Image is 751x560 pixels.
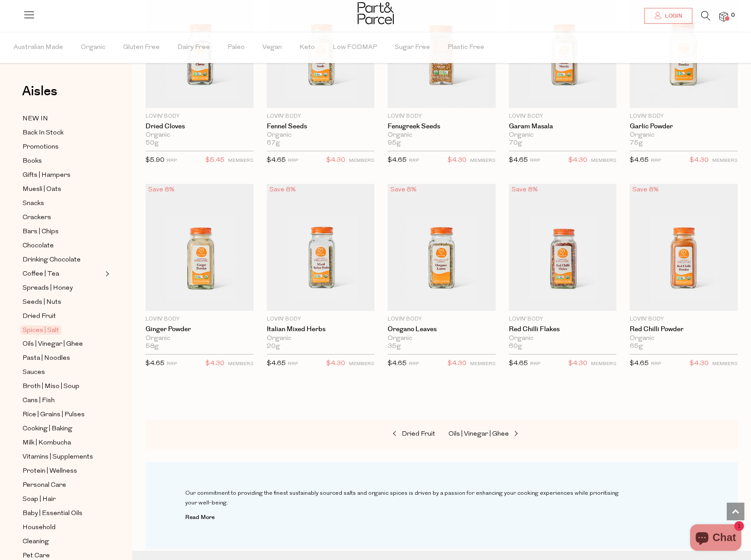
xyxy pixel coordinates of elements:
a: Cooking | Baking [22,423,103,434]
span: $4.30 [690,155,709,166]
span: $4.65 [267,157,286,164]
a: Italian Mixed Herbs [267,325,375,333]
span: 50g [146,139,159,147]
small: MEMBERS [228,362,254,366]
span: Back In Stock [22,128,64,138]
span: Broth | Miso | Soup [22,381,79,392]
small: RRP [288,362,298,366]
div: Save 8% [630,184,661,196]
span: Dried Fruit [402,431,435,437]
img: Ginger Powder [146,184,254,311]
a: Promotions [22,142,103,153]
a: Pasta | Noodles [22,353,103,364]
div: Organic [267,131,375,139]
a: Muesli | Oats [22,184,103,195]
a: Personal Care [22,480,103,491]
span: Cooking | Baking [22,424,72,434]
a: Fennel Seeds [267,123,375,131]
a: Red Chilli Flakes [509,325,617,333]
a: Milk | Kombucha [22,437,103,448]
small: MEMBERS [470,362,496,366]
span: 20g [267,343,280,351]
small: RRP [167,158,177,163]
a: Cleaning [22,536,103,547]
span: Vitamins | Supplements [22,452,93,463]
span: 75g [630,139,643,147]
span: Dairy Free [177,32,210,63]
a: Garlic Powder [630,123,738,131]
span: Milk | Kombucha [22,438,71,448]
span: Gifts | Hampers [22,170,71,181]
span: Coffee | Tea [22,269,59,280]
a: Broth | Miso | Soup [22,381,103,392]
p: Lovin' Body [267,112,375,120]
img: Red Chilli Powder [630,184,738,311]
span: $4.65 [146,360,164,367]
a: Books [22,156,103,167]
p: Lovin' Body [509,112,617,120]
span: Crackers [22,213,51,223]
div: Save 8% [146,184,177,196]
a: Dried Cloves [146,123,254,131]
a: Dried Fruit [22,311,103,322]
span: Gluten Free [123,32,160,63]
span: Rice | Grains | Pulses [22,410,85,420]
a: Fenugreek Seeds [388,123,496,131]
span: $4.30 [568,155,587,166]
span: Chocolate [22,241,54,251]
span: $5.90 [146,157,164,164]
a: Read More [185,513,215,521]
span: Protein | Wellness [22,466,77,477]
span: Household [22,523,56,533]
div: Organic [509,335,617,343]
span: Soap | Hair [22,494,56,505]
span: Baby | Essential Oils [22,508,82,519]
a: Oils | Vinegar | Ghee [22,339,103,350]
span: 67g [267,139,280,147]
a: Sauces [22,367,103,378]
a: Protein | Wellness [22,466,103,477]
p: Lovin' Body [630,112,738,120]
span: Australian Made [14,32,63,63]
p: Lovin' Body [509,315,617,323]
span: Oils | Vinegar | Ghee [22,339,83,350]
small: RRP [651,362,661,366]
span: Bars | Chips [22,227,59,237]
a: Soap | Hair [22,494,103,505]
a: Seeds | Nuts [22,297,103,308]
span: $4.30 [326,358,345,370]
span: $4.65 [509,360,528,367]
span: 35g [388,343,401,351]
span: $4.65 [388,360,407,367]
small: MEMBERS [228,158,254,163]
span: Spices | Salt [20,325,61,335]
small: RRP [409,362,419,366]
span: NEW IN [22,114,48,124]
a: Oregano Leaves [388,325,496,333]
span: 65g [630,343,643,351]
small: RRP [409,158,419,163]
span: Spreads | Honey [22,283,73,294]
span: Promotions [22,142,59,153]
p: Lovin' Body [267,315,375,323]
a: Gifts | Hampers [22,170,103,181]
span: Keto [299,32,315,63]
a: Aisles [22,85,57,107]
span: Low FODMAP [333,32,377,63]
a: Household [22,522,103,533]
span: Sugar Free [395,32,430,63]
span: Pasta | Noodles [22,353,70,364]
div: Save 8% [267,184,299,196]
a: Cans | Fish [22,395,103,406]
span: Snacks [22,198,44,209]
small: MEMBERS [349,158,374,163]
span: 58g [146,343,159,351]
img: Oregano Leaves [388,184,496,311]
small: MEMBERS [712,362,738,366]
small: MEMBERS [470,158,496,163]
small: RRP [288,158,298,163]
small: RRP [651,158,661,163]
a: 0 [719,12,728,21]
span: Muesli | Oats [22,184,61,195]
a: Login [644,8,692,24]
